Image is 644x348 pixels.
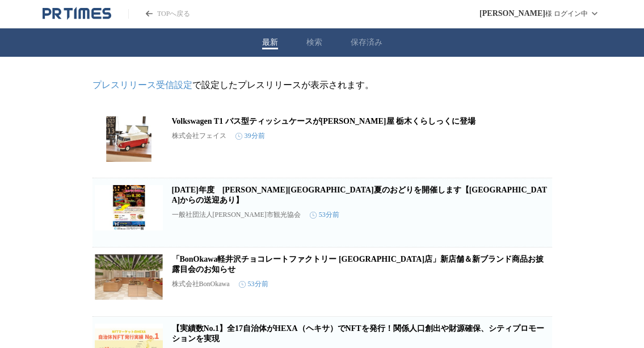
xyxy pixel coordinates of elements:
[172,117,476,125] a: Volkswagen T1 バス型ティッシュケースが[PERSON_NAME]屋 栃木くらしっくに登場
[172,186,548,204] a: [DATE]年度 [PERSON_NAME][GEOGRAPHIC_DATA]夏のおどりを開催します【[GEOGRAPHIC_DATA]からの送迎あり】
[172,131,226,141] p: 株式会社フェイス
[172,324,544,343] a: 【実績数No.1】全17自治体がHEXA（ヘキサ）でNFTを発行！関係人口創出や財源確保、シティプロモーションを実現
[479,9,545,18] span: [PERSON_NAME]
[172,255,544,274] a: 「BonOkawa軽井沢チョコレートファクトリー [GEOGRAPHIC_DATA]店」新店舗＆新ブランド商品お披露目会のお知らせ
[235,131,265,141] time: 39分前
[172,210,301,220] p: 一般社団法人[PERSON_NAME]市観光協会
[306,37,322,48] button: 検索
[92,80,192,90] a: プレスリリース受信設定
[92,79,552,91] p: で設定したプレスリリースが表示されます。
[43,7,111,20] a: PR TIMESのトップページはこちら
[95,254,163,300] img: 「BonOkawa軽井沢チョコレートファクトリー 軽井沢駅前店」新店舗＆新ブランド商品お披露目会のお知らせ
[128,9,190,19] a: PR TIMESのトップページはこちら
[172,279,230,289] p: 株式会社BonOkawa
[262,37,278,48] button: 最新
[310,210,339,220] time: 53分前
[239,279,268,289] time: 53分前
[95,185,163,230] img: 令和７年度 加東市夏のおどりを開催します【神戸からの送迎あり】
[95,116,163,162] img: Volkswagen T1 バス型ティッシュケースが丹波屋 栃木くらしっくに登場
[351,37,382,48] button: 保存済み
